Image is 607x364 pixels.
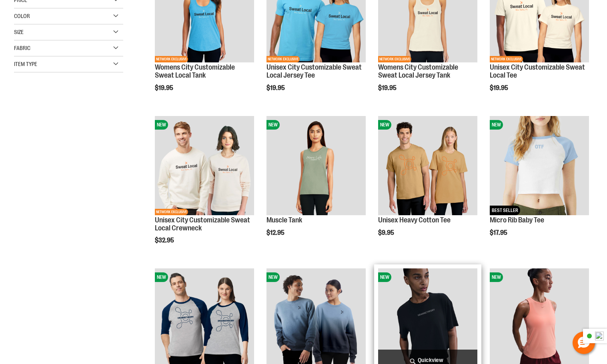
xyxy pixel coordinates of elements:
span: Size [14,29,24,35]
div: product [262,112,370,257]
span: Color [14,13,30,19]
img: Image of Unisex City Customizable NuBlend Crewneck [155,116,254,215]
span: NEW [378,272,391,282]
span: BEST SELLER [490,206,520,215]
a: Unisex City Customizable Sweat Local Jersey Tee [266,63,362,79]
a: Image of Unisex City Customizable NuBlend CrewneckNEWNETWORK EXCLUSIVE [155,116,254,216]
a: Micro Rib Baby Tee [490,216,544,224]
div: product [486,112,593,257]
span: NETWORK EXCLUSIVE [155,209,188,215]
span: NEW [155,120,168,130]
div: product [151,112,258,265]
span: NEW [378,120,391,130]
img: Muscle Tank [266,116,366,215]
a: Micro Rib Baby TeeNEWBEST SELLER [490,116,589,216]
span: $19.95 [490,84,509,92]
span: $19.95 [378,84,398,92]
a: Muscle Tank [266,216,302,224]
img: Unisex Heavy Cotton Tee [378,116,477,215]
span: NEW [490,272,503,282]
a: Muscle TankNEW [266,116,366,216]
span: $19.95 [266,84,286,92]
div: product [374,112,481,257]
button: Hello, have a question? Let’s chat. [573,332,595,354]
span: NETWORK EXCLUSIVE [378,56,411,62]
a: Unisex City Customizable Sweat Local Crewneck [155,216,250,232]
span: $32.95 [155,237,175,244]
img: Micro Rib Baby Tee [490,116,589,215]
span: NEW [266,120,280,130]
span: NETWORK EXCLUSIVE [266,56,300,62]
a: Womens City Customizable Sweat Local Jersey Tank [378,63,458,79]
span: $17.95 [490,229,509,236]
a: Unisex City Customizable Sweat Local Tee [490,63,585,79]
span: Fabric [14,45,30,51]
span: Item Type [14,61,37,67]
a: Unisex Heavy Cotton Tee [378,216,451,224]
span: NETWORK EXCLUSIVE [490,56,523,62]
span: NETWORK EXCLUSIVE [155,56,188,62]
a: Womens City Customizable Sweat Local Tank [155,63,235,79]
span: $9.95 [378,229,395,236]
a: Unisex Heavy Cotton TeeNEW [378,116,477,216]
span: $19.95 [155,84,174,92]
span: NEW [490,120,503,130]
span: NEW [266,272,280,282]
span: $12.95 [266,229,286,236]
span: NEW [155,272,168,282]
